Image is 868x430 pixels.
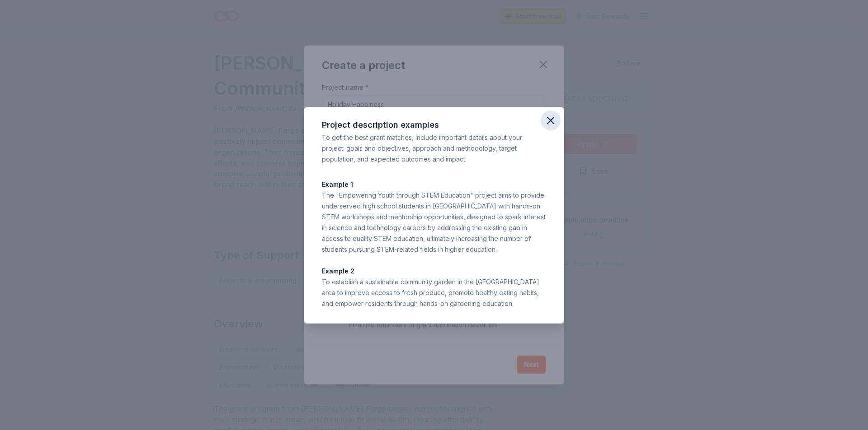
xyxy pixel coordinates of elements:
div: Project description examples [322,118,546,132]
p: Example 1 [322,179,546,190]
div: To get the best grant matches, include important details about your project: goals and objectives... [322,132,546,165]
p: Example 2 [322,266,546,277]
div: To establish a sustainable community garden in the [GEOGRAPHIC_DATA] area to improve access to fr... [322,277,546,309]
div: The "Empowering Youth through STEM Education" project aims to provide underserved high school stu... [322,190,546,255]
